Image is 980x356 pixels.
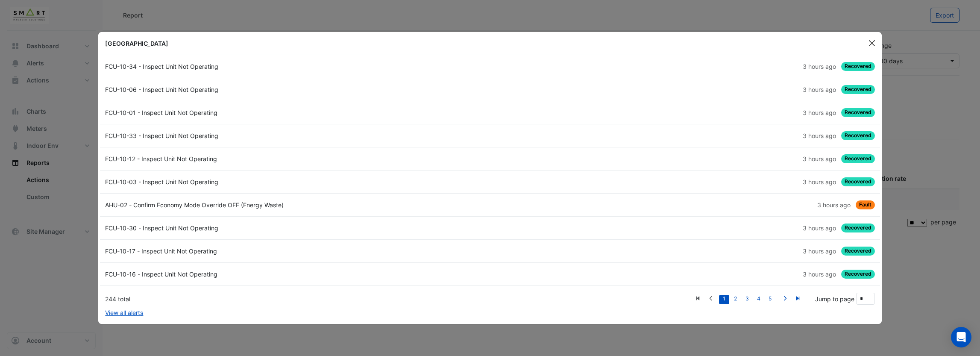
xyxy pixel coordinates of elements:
a: Next [778,293,792,304]
span: Tue 12-Aug-2025 06:00 BST [803,132,836,139]
div: FCU-10-12 - Inspect Unit Not Operating [100,154,490,163]
span: Recovered [841,270,875,279]
b: [GEOGRAPHIC_DATA] [105,40,168,47]
div: FCU-10-16 - Inspect Unit Not Operating [100,270,490,279]
button: Close [866,37,878,50]
a: View all alerts [105,308,143,317]
span: Recovered [841,131,875,140]
div: Open Intercom Messenger [951,327,971,347]
span: Recovered [841,85,875,94]
span: Recovered [841,224,875,232]
span: Recovered [841,247,875,256]
span: Fault [856,200,875,209]
span: Recovered [841,108,875,117]
div: AHU-02 - Confirm Economy Mode Override OFF (Energy Waste) [100,200,490,209]
div: FCU-10-34 - Inspect Unit Not Operating [100,62,490,71]
div: FCU-10-03 - Inspect Unit Not Operating [100,177,490,186]
span: Recovered [841,154,875,163]
a: 3 [742,295,752,304]
span: Tue 12-Aug-2025 06:00 BST [803,178,836,185]
label: Jump to page [815,294,854,303]
a: 4 [754,295,764,304]
span: Tue 12-Aug-2025 06:00 BST [817,201,851,209]
span: Tue 12-Aug-2025 06:00 BST [803,155,836,162]
div: FCU-10-01 - Inspect Unit Not Operating [100,108,490,117]
a: 5 [765,295,775,304]
span: Recovered [841,62,875,71]
span: Tue 12-Aug-2025 06:00 BST [803,224,836,232]
div: FCU-10-33 - Inspect Unit Not Operating [100,131,490,140]
div: FCU-10-30 - Inspect Unit Not Operating [100,224,490,232]
span: Recovered [841,177,875,186]
a: Last [791,293,804,304]
a: 1 [719,295,729,304]
span: Tue 12-Aug-2025 06:00 BST [803,86,836,93]
div: FCU-10-17 - Inspect Unit Not Operating [100,247,490,256]
div: 244 total [105,294,691,303]
span: Tue 12-Aug-2025 06:00 BST [803,63,836,70]
span: Tue 12-Aug-2025 06:00 BST [803,109,836,116]
span: Tue 12-Aug-2025 06:00 BST [803,247,836,255]
div: FCU-10-06 - Inspect Unit Not Operating [100,85,490,94]
span: Tue 12-Aug-2025 06:00 BST [803,271,836,278]
a: 2 [731,295,741,304]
